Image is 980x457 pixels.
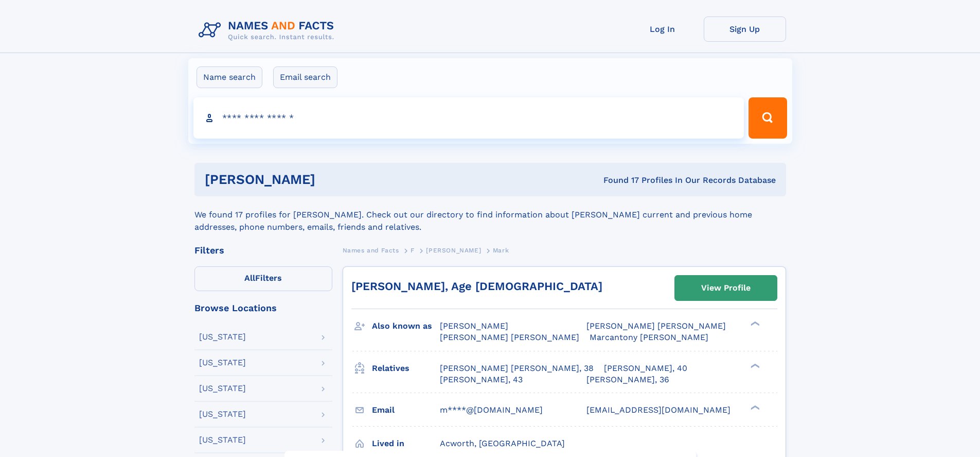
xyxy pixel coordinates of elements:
span: [EMAIL_ADDRESS][DOMAIN_NAME] [586,405,730,415]
span: [PERSON_NAME] [440,321,508,331]
img: Logo Names and Facts [194,16,343,44]
h3: Lived in [372,435,440,452]
a: [PERSON_NAME], 43 [440,374,523,385]
div: [US_STATE] [199,333,246,341]
span: Acworth, [GEOGRAPHIC_DATA] [440,438,565,448]
a: Names and Facts [343,244,399,257]
a: Sign Up [704,16,786,42]
label: Filters [194,266,332,291]
div: [US_STATE] [199,384,246,393]
a: [PERSON_NAME] [PERSON_NAME], 38 [440,363,594,374]
a: [PERSON_NAME] [426,244,481,257]
div: We found 17 profiles for [PERSON_NAME]. Check out our directory to find information about [PERSON... [194,196,786,233]
a: View Profile [675,276,777,300]
div: [US_STATE] [199,359,246,367]
div: [US_STATE] [199,436,246,444]
div: View Profile [701,276,751,300]
a: F [411,244,415,257]
div: ❯ [748,362,760,369]
div: ❯ [748,404,760,411]
span: [PERSON_NAME] [426,247,481,254]
div: Filters [194,246,332,255]
span: Mark [493,247,509,254]
h3: Also known as [372,317,440,335]
a: [PERSON_NAME], Age [DEMOGRAPHIC_DATA] [351,280,602,293]
span: [PERSON_NAME] [PERSON_NAME] [440,332,579,342]
input: search input [193,97,744,139]
label: Name search [197,66,262,88]
h1: [PERSON_NAME] [205,173,459,186]
div: ❯ [748,320,760,327]
div: Browse Locations [194,303,332,313]
h3: Relatives [372,360,440,377]
button: Search Button [749,97,787,139]
span: [PERSON_NAME] [PERSON_NAME] [586,321,726,331]
span: F [411,247,415,254]
label: Email search [273,66,337,88]
div: [US_STATE] [199,410,246,418]
span: All [244,273,255,283]
span: Marcantony [PERSON_NAME] [590,332,708,342]
div: Found 17 Profiles In Our Records Database [459,175,776,186]
a: [PERSON_NAME], 36 [586,374,669,385]
a: [PERSON_NAME], 40 [604,363,687,374]
a: Log In [621,16,704,42]
h3: Email [372,401,440,419]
